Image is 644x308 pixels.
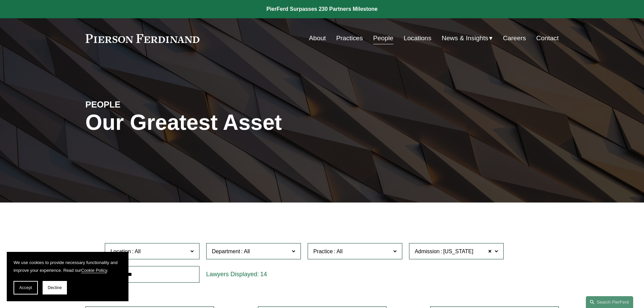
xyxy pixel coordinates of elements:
[404,32,431,45] a: Locations
[443,247,473,256] span: [US_STATE]
[86,99,204,110] h4: PEOPLE
[43,281,67,294] button: Decline
[442,32,493,45] a: folder dropdown
[309,32,326,45] a: About
[81,268,107,273] a: Cookie Policy
[586,296,633,308] a: Search this site
[536,32,558,45] a: Contact
[415,248,440,254] span: Admission
[442,32,488,44] span: News & Insights
[373,32,393,45] a: People
[212,248,240,254] span: Department
[14,259,122,274] p: We use cookies to provide necessary functionality and improve your experience. Read our .
[503,32,526,45] a: Careers
[48,285,62,290] span: Decline
[336,32,363,45] a: Practices
[86,110,401,135] h1: Our Greatest Asset
[14,281,38,294] button: Accept
[313,248,333,254] span: Practice
[260,271,267,278] span: 14
[7,252,128,301] section: Cookie banner
[111,248,131,254] span: Location
[19,285,32,290] span: Accept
